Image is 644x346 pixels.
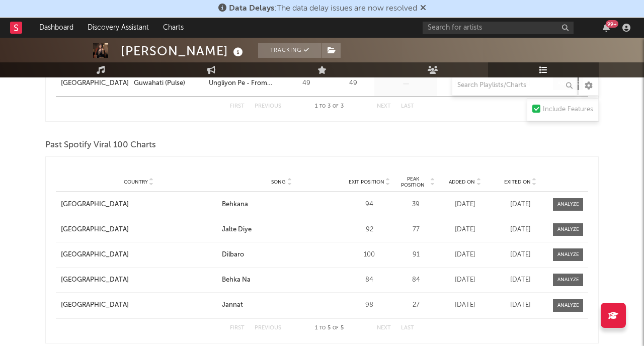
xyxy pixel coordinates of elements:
div: [DATE] [495,200,545,210]
div: [DATE] [495,250,545,260]
a: Guwahati (Pulse) [134,78,204,89]
a: Discovery Assistant [80,18,156,38]
button: Next [377,104,391,109]
a: Jalte Diye [222,225,342,235]
div: 27 [397,300,435,310]
div: 77 [397,225,435,235]
span: Exit Position [349,179,384,185]
span: of [333,326,339,330]
input: Search Playlists/Charts [452,75,578,96]
div: [DATE] [440,250,490,260]
span: Data Delays [229,5,274,13]
div: [DATE] [440,300,490,310]
div: [GEOGRAPHIC_DATA] [61,250,129,260]
div: [GEOGRAPHIC_DATA] [61,300,129,310]
div: 49 [284,78,329,89]
a: [GEOGRAPHIC_DATA] [61,250,217,260]
a: Charts [156,18,191,38]
a: [GEOGRAPHIC_DATA] [61,200,217,210]
div: [GEOGRAPHIC_DATA] [61,200,129,210]
button: 99+ [603,24,610,32]
button: First [230,325,245,331]
div: 39 [397,200,435,210]
div: [DATE] [440,78,490,89]
span: Exited On [504,179,531,185]
span: Peak Position [397,176,429,188]
div: [DATE] [440,225,490,235]
a: Dilbaro [222,250,342,260]
button: Next [377,325,391,331]
a: [GEOGRAPHIC_DATA] [61,78,129,89]
div: Guwahati (Pulse) [134,78,185,89]
div: [GEOGRAPHIC_DATA] [61,275,129,285]
div: Include Features [543,104,593,116]
button: Last [401,325,414,331]
div: [GEOGRAPHIC_DATA] [61,225,129,235]
span: Past Spotify Viral 100 Charts [45,139,156,151]
div: [DATE] [440,200,490,210]
div: Behka Na [222,275,251,285]
button: Previous [255,104,281,109]
input: Search for artists [423,22,574,34]
a: Behka Na [222,275,342,285]
span: Song [271,179,286,185]
a: [GEOGRAPHIC_DATA] [61,300,217,310]
div: Jalte Diye [222,225,252,235]
div: [DATE] [495,275,545,285]
div: 98 [347,300,392,310]
button: Tracking [258,43,321,58]
span: : The data delay issues are now resolved [229,5,417,13]
div: Jannat [222,300,243,310]
a: [GEOGRAPHIC_DATA] [61,225,217,235]
div: 92 [347,225,392,235]
div: 1 3 3 [301,101,357,113]
a: Dashboard [32,18,80,38]
a: [GEOGRAPHIC_DATA] [61,275,217,285]
div: 84 [397,275,435,285]
div: 1 5 5 [301,322,357,334]
div: [PERSON_NAME] [121,43,246,59]
a: Behkana [222,200,342,210]
span: Dismiss [420,5,426,13]
div: Dilbaro [222,250,244,260]
div: 100 [347,250,392,260]
div: [DATE] [495,225,545,235]
span: to [319,326,326,330]
div: 84 [347,275,392,285]
button: Last [401,104,414,109]
a: Jannat [222,300,342,310]
div: [DATE] [440,275,490,285]
span: to [319,104,326,109]
span: Added On [449,179,475,185]
div: 91 [397,250,435,260]
button: First [230,104,245,109]
div: 49 [334,78,372,89]
div: [DATE] [495,300,545,310]
button: Previous [255,325,281,331]
div: 99 + [606,20,618,28]
div: Behkana [222,200,248,210]
div: 94 [347,200,392,210]
span: of [333,104,339,109]
a: Ungliyon Pe - From "Love Sitara" [209,78,279,89]
span: Country [124,179,148,185]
